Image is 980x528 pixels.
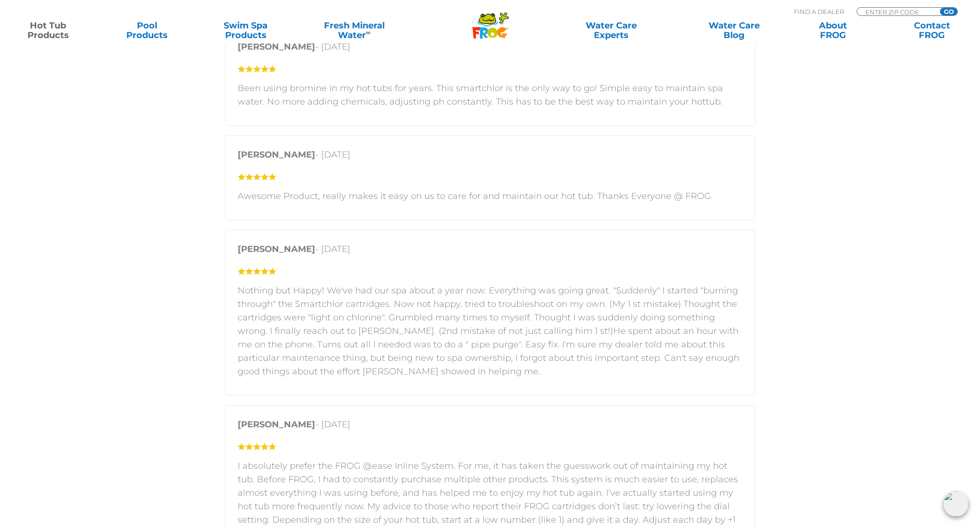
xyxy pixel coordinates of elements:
[238,418,743,436] p: - [DATE]
[207,21,284,40] a: Swim SpaProducts
[864,8,929,16] input: Zip Code Form
[108,21,185,40] a: PoolProducts
[238,284,743,378] p: Nothing but Happy! We've had our spa about a year now. Everything was going great. "Suddenly" I s...
[943,491,968,516] img: openIcon
[10,21,86,40] a: Hot TubProducts
[238,41,315,52] strong: [PERSON_NAME]
[306,21,402,40] a: Fresh MineralWater∞
[893,21,970,40] a: ContactFROG
[795,21,872,40] a: AboutFROG
[696,21,773,40] a: Water CareBlog
[238,244,315,254] strong: [PERSON_NAME]
[238,149,315,160] strong: [PERSON_NAME]
[238,242,743,261] p: - [DATE]
[549,21,674,40] a: Water CareExperts
[940,8,957,15] input: GO
[238,419,315,430] strong: [PERSON_NAME]
[238,189,743,203] p: Awesome Product, really makes it easy on us to care for and maintain our hot tub. Thanks Everyone...
[794,7,844,16] p: Find A Dealer
[238,81,743,108] p: Been using bromine in my hot tubs for years. This smartchlor is the only way to go! Simple easy t...
[366,28,371,36] sup: ∞
[238,40,743,58] p: - [DATE]
[238,148,743,166] p: - [DATE]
